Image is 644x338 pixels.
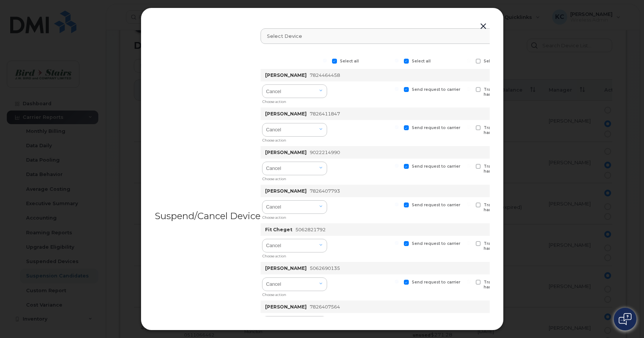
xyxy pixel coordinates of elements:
span: Select all [340,59,359,64]
div: Choose action [262,97,327,104]
input: Select all [395,59,399,62]
span: Transfer device to spare hardware [484,241,536,251]
strong: [PERSON_NAME] [265,188,307,194]
span: Select all [412,59,431,64]
strong: [PERSON_NAME] [265,265,307,271]
input: Transfer device to spare hardware [467,125,470,129]
strong: [PERSON_NAME] [265,111,307,117]
input: Select all [323,59,327,62]
span: Send request to carrier [412,164,460,169]
span: Transfer device to spare hardware [484,202,536,212]
div: Suspend/Cancel Device [155,212,261,221]
input: Send request to carrier [395,87,399,91]
input: Transfer device to spare hardware [467,164,470,168]
strong: [PERSON_NAME] [265,304,307,310]
div: Choose action [262,174,327,182]
span: 7826407793 [310,188,340,194]
input: Select all [467,59,470,62]
span: Send request to carrier [412,87,460,92]
strong: [PERSON_NAME] [265,72,307,78]
span: Send request to carrier [412,280,460,285]
span: Send request to carrier [412,125,460,130]
span: 5062821792 [295,227,326,232]
span: 9022214990 [310,150,340,155]
input: Send request to carrier [395,280,399,283]
img: Open chat [619,313,632,325]
div: Choose action [262,290,327,298]
span: 7826407564 [310,304,340,310]
strong: Fit Cheget [265,227,292,232]
input: Send request to carrier [395,164,399,168]
span: 7826411847 [310,111,340,117]
span: Transfer device to spare hardware [484,125,536,135]
input: Send request to carrier [395,125,399,129]
div: Choose action [262,251,327,259]
span: Transfer device to spare hardware [484,280,536,290]
span: 7824464458 [310,72,340,78]
span: Select all [484,59,503,64]
span: Select device [267,33,302,40]
span: 5062690135 [310,265,340,271]
span: Send request to carrier [412,202,460,207]
div: Choose action [262,135,327,143]
span: Transfer device to spare hardware [484,87,536,97]
span: Send request to carrier [412,241,460,246]
input: Transfer device to spare hardware [467,280,470,283]
input: Send request to carrier [395,241,399,245]
input: Send request to carrier [395,202,399,206]
input: Transfer device to spare hardware [467,202,470,206]
span: Transfer device to spare hardware [484,164,536,174]
div: Choose action [262,212,327,220]
strong: [PERSON_NAME] [265,150,307,155]
input: Transfer device to spare hardware [467,87,470,91]
input: Transfer device to spare hardware [467,241,470,245]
